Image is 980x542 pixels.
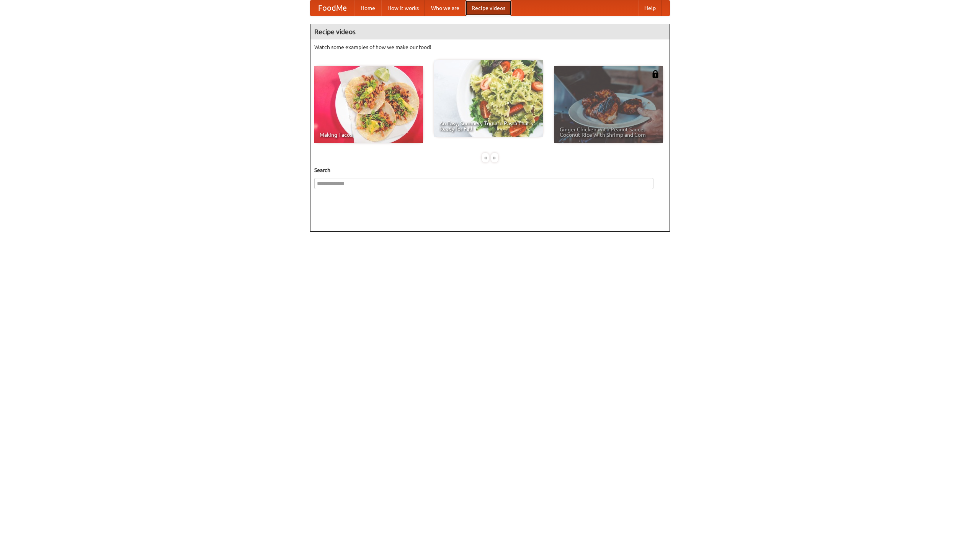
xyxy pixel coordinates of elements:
div: » [491,153,498,162]
a: Who we are [425,0,465,16]
a: How it works [381,0,425,16]
a: Home [354,0,381,16]
h4: Recipe videos [310,24,670,39]
a: FoodMe [310,0,354,16]
p: Watch some examples of how we make our food! [314,43,666,51]
a: An Easy, Summery Tomato Pasta That's Ready for Fall [434,60,543,137]
span: An Easy, Summery Tomato Pasta That's Ready for Fall [439,121,537,131]
h5: Search [314,166,666,174]
div: « [482,153,489,162]
a: Help [638,0,662,16]
a: Recipe videos [465,0,511,16]
img: 483408.png [652,70,659,78]
span: Making Tacos [320,132,418,138]
a: Making Tacos [314,66,423,143]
